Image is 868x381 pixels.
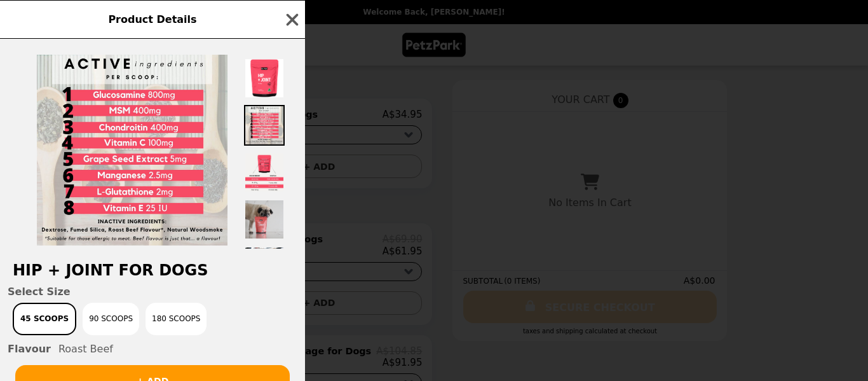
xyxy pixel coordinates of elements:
span: Product Details [108,13,196,25]
button: 90 Scoops [83,303,139,335]
img: Thumbnail 2 [244,105,285,146]
button: 45 Scoops [13,303,76,335]
div: Roast Beef [8,343,297,355]
img: Thumbnail 3 [244,152,285,193]
img: 45 Scoops / Roast Beef [37,55,227,246]
span: Select Size [8,286,297,298]
img: Thumbnail 4 [244,199,285,240]
span: Flavour [8,343,51,355]
button: 180 Scoops [146,303,207,335]
img: Thumbnail 5 [244,246,285,287]
img: Thumbnail 1 [244,58,285,99]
